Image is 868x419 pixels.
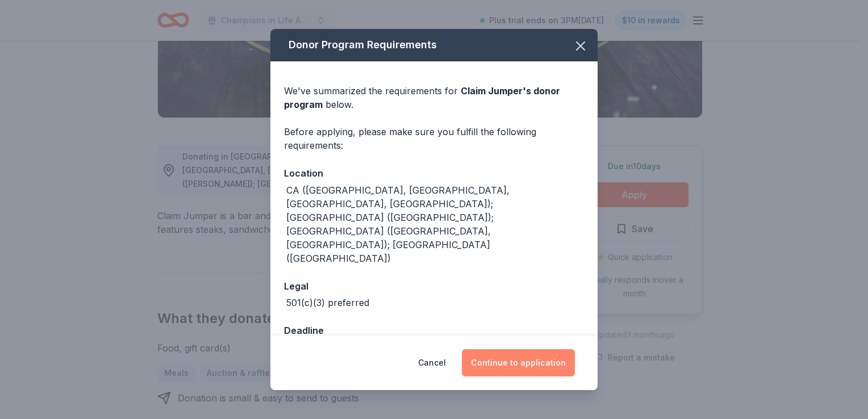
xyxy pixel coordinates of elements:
[270,29,598,61] div: Donor Program Requirements
[284,166,584,181] div: Location
[284,84,584,111] div: We've summarized the requirements for below.
[418,349,446,376] button: Cancel
[286,183,584,265] div: CA ([GEOGRAPHIC_DATA], [GEOGRAPHIC_DATA], [GEOGRAPHIC_DATA], [GEOGRAPHIC_DATA]); [GEOGRAPHIC_DATA...
[462,349,575,376] button: Continue to application
[284,125,584,152] div: Before applying, please make sure you fulfill the following requirements:
[284,323,584,338] div: Deadline
[286,296,369,309] div: 501(c)(3) preferred
[284,279,584,294] div: Legal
